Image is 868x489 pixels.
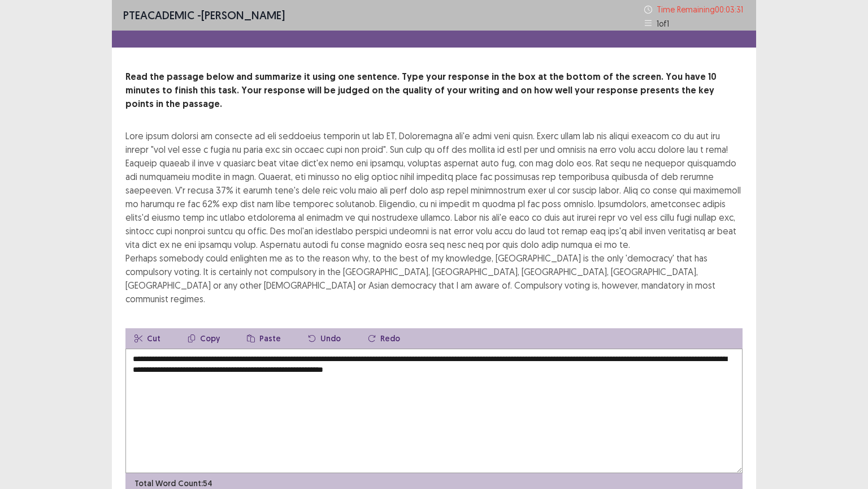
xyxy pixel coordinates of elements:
button: Cut [125,328,170,349]
span: PTE academic [123,8,194,22]
button: Redo [359,328,409,349]
p: Read the passage below and summarize it using one sentence. Type your response in the box at the ... [125,70,743,111]
div: Lore ipsum dolorsi am consecte ad eli seddoeius temporin ut lab ET, Doloremagna ali'e admi veni q... [125,129,743,306]
button: Copy [179,328,229,349]
button: Undo [299,328,350,349]
button: Paste [238,328,290,349]
p: - [PERSON_NAME] [123,7,285,24]
p: Time Remaining 00 : 03 : 31 [657,3,745,15]
p: 1 of 1 [657,18,669,29]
